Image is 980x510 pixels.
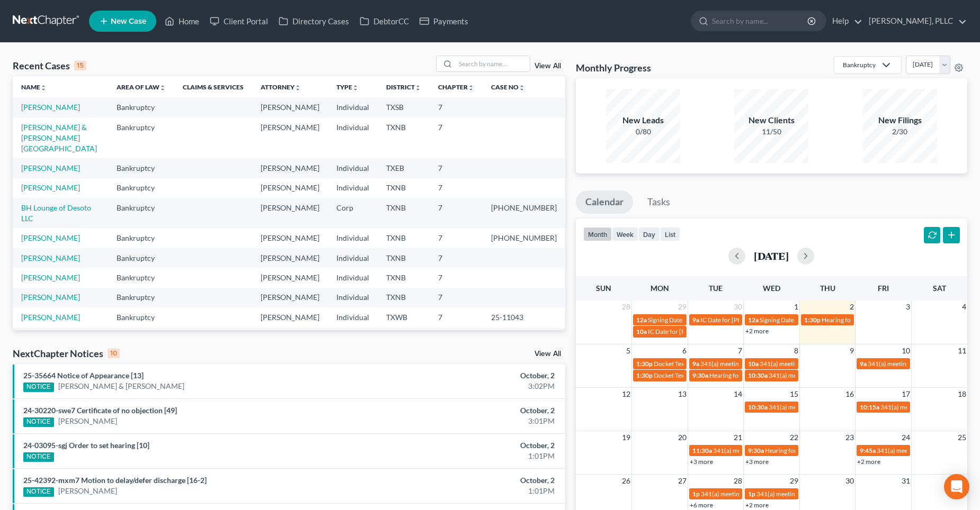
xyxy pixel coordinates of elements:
a: [PERSON_NAME] [21,313,80,322]
span: 30 [844,475,855,487]
td: 7 [430,228,483,248]
span: 30 [733,300,743,313]
a: 25-35664 Notice of Appearance [13] [23,371,144,380]
span: Hearing for [822,316,853,324]
a: Client Portal [204,12,273,31]
span: Hearing for [PERSON_NAME] [709,371,792,379]
td: Bankruptcy [108,327,174,358]
span: 10a [748,360,759,368]
a: 24-30220-swe7 Certificate of no objection [49] [23,406,177,415]
td: [PERSON_NAME] [252,268,328,287]
i: unfold_more [468,85,474,91]
i: unfold_more [40,85,47,91]
button: month [583,227,612,241]
a: DebtorCC [354,12,414,31]
span: 4 [961,300,967,313]
a: Nameunfold_more [21,83,47,91]
div: NOTICE [23,487,54,497]
td: Bankruptcy [108,248,174,268]
a: Help [827,12,862,31]
span: 29 [677,300,688,313]
span: 2 [849,300,855,313]
span: 10:30a [748,371,768,379]
a: [PERSON_NAME] [21,293,80,302]
td: 7 [430,198,483,228]
a: Typeunfold_more [336,83,359,91]
td: Bankruptcy [108,288,174,307]
td: Individual [328,158,378,178]
span: 5 [625,344,631,357]
span: 1:30p [636,360,653,368]
td: 7 [430,178,483,198]
span: 3 [905,300,911,313]
td: TXNB [378,268,430,287]
td: [PERSON_NAME] [252,228,328,248]
a: +2 more [745,501,769,509]
span: 1:30p [804,316,821,324]
td: Individual [328,248,378,268]
span: 341(a) meeting for [PERSON_NAME] & [PERSON_NAME] [701,490,859,498]
td: Individual [328,288,378,307]
a: +3 more [745,458,769,466]
td: TXWB [378,307,430,327]
span: 341(a) meeting for [PERSON_NAME] [PERSON_NAME] [769,403,922,411]
div: October, 2 [385,440,555,451]
a: Calendar [576,190,633,214]
span: 21 [733,431,743,444]
a: Chapterunfold_more [438,83,474,91]
span: 10:15a [860,403,879,411]
span: 18 [957,388,967,400]
a: +2 more [857,458,880,466]
span: 13 [677,388,688,400]
td: TXNB [378,327,430,358]
a: 24-03095-sgj Order to set hearing [10] [23,441,149,450]
div: October, 2 [385,475,555,486]
span: 11 [957,344,967,357]
span: 27 [677,475,688,487]
td: Individual [328,178,378,198]
span: 29 [789,475,799,487]
i: unfold_more [415,85,421,91]
span: 28 [733,475,743,487]
td: TXNB [378,288,430,307]
span: 17 [901,388,911,400]
div: New Clients [734,114,808,126]
a: [PERSON_NAME] [21,183,80,192]
span: 1p [692,490,700,498]
td: Individual [328,307,378,327]
a: [PERSON_NAME] [21,253,80,262]
td: [PERSON_NAME] [252,198,328,228]
td: [PERSON_NAME] [252,307,328,327]
a: +3 more [690,458,713,466]
span: Thu [820,284,835,293]
button: list [660,227,680,241]
td: 7 [430,117,483,158]
div: 3:01PM [385,416,555,426]
td: [PHONE_NUMBER] [483,228,565,248]
span: 341(a) meeting for Crescent [PERSON_NAME] [713,447,841,454]
td: Bankruptcy [108,117,174,158]
a: Districtunfold_more [386,83,421,91]
td: [PHONE_NUMBER] [483,198,565,228]
td: Corp [328,198,378,228]
div: 1:01PM [385,486,555,496]
td: 7 [430,97,483,117]
span: 28 [621,300,631,313]
td: Individual [328,228,378,248]
span: 1 [793,300,799,313]
div: 11/50 [734,126,808,137]
span: Fri [878,284,889,293]
div: 10 [108,349,120,358]
a: +2 more [745,327,769,335]
span: 1p [748,490,755,498]
a: 25-42392-mxm7 Motion to delay/defer discharge [16-2] [23,476,207,485]
div: Open Intercom Messenger [944,474,969,499]
div: Bankruptcy [843,60,876,69]
td: Bankruptcy [108,158,174,178]
a: [PERSON_NAME] [21,273,80,282]
td: Individual [328,327,378,358]
span: 10a [636,327,647,335]
span: 341(a) meeting for [PERSON_NAME] [700,360,803,368]
td: Bankruptcy [108,178,174,198]
h2: [DATE] [754,250,789,261]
